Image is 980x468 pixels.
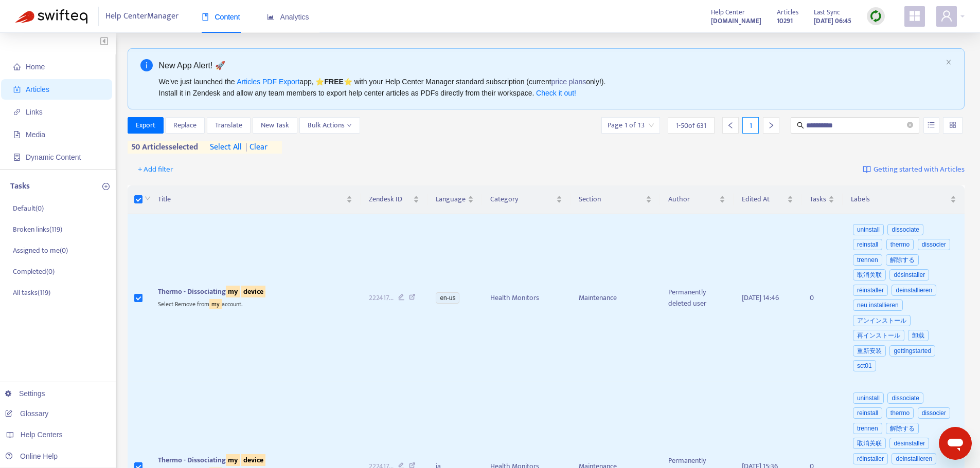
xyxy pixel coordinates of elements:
span: Getting started with Articles [874,164,965,176]
span: New Task [261,120,289,131]
span: Thermo - Dissociating [158,286,265,297]
div: Select Remove from account. [158,297,352,309]
th: Category [482,185,571,214]
a: Articles PDF Export [237,78,299,86]
span: Help Center [711,7,745,18]
th: Tasks [801,185,843,214]
a: [DOMAIN_NAME] [711,15,761,27]
span: file-image [13,131,21,138]
span: close-circle [907,121,913,130]
span: désinstaller [889,269,929,280]
div: 1 [742,117,759,134]
span: Bulk Actions [308,120,352,131]
sqkw: device [241,286,265,297]
span: Dynamic Content [26,153,81,161]
th: Labels [843,185,965,214]
th: Zendesk ID [361,185,428,214]
span: 1 - 50 of 631 [676,120,706,131]
th: Title [150,185,361,214]
span: Edited At [742,194,785,205]
button: unordered-list [923,117,939,134]
sqkw: my [226,454,240,466]
p: Completed ( 0 ) [13,266,55,277]
span: Title [158,194,344,205]
a: Glossary [5,409,48,418]
span: 再インストール [853,330,904,341]
span: Author [668,194,718,205]
th: Author [660,185,734,214]
span: Content [202,13,240,21]
span: Articles [777,7,798,18]
span: désinstaller [889,438,929,449]
a: price plans [551,78,586,86]
td: Maintenance [571,214,660,382]
span: [DATE] 14:46 [742,292,779,304]
img: Swifteq [15,9,87,24]
span: 卸载 [908,330,929,341]
span: Export [136,120,155,131]
span: reinstall [853,239,882,250]
span: down [347,123,352,128]
p: Default ( 0 ) [13,203,44,214]
sqkw: device [241,454,265,466]
span: unordered-list [928,121,935,128]
a: Check it out! [536,89,576,97]
span: left [727,122,734,129]
span: right [768,122,775,129]
th: Section [571,185,660,214]
button: Translate [207,117,251,134]
span: info-circle [140,59,153,71]
span: Replace [173,120,197,131]
a: Online Help [5,452,58,460]
span: trennen [853,254,882,266]
th: Edited At [734,185,801,214]
span: Language [436,194,466,205]
b: FREE [324,78,343,86]
td: Health Monitors [482,214,571,382]
span: deinstallieren [892,453,936,464]
span: user [940,10,953,22]
span: | [245,140,247,154]
a: Settings [5,389,45,398]
span: 解除する [886,423,919,434]
button: close [946,59,952,66]
img: image-link [863,165,871,174]
button: Replace [165,117,205,134]
span: down [145,195,151,201]
div: New App Alert! 🚀 [159,59,942,72]
span: Analytics [267,13,309,21]
span: Help Center Manager [105,7,179,26]
span: select all [210,141,242,154]
span: search [797,122,804,129]
span: 50 articles selected [128,141,199,154]
iframe: Button to launch messaging window [939,427,972,460]
span: reinstall [853,407,882,419]
span: dissocier [918,239,950,250]
span: Last Sync [814,7,840,18]
span: clear [242,141,268,154]
sqkw: my [209,299,222,309]
span: 解除する [886,254,919,266]
span: 重新安装 [853,345,886,357]
span: deinstallieren [892,285,936,296]
span: dissocier [918,407,950,419]
span: account-book [13,86,21,93]
span: dissociate [887,392,923,404]
sqkw: my [226,286,240,297]
p: Broken links ( 119 ) [13,224,62,235]
span: Translate [215,120,242,131]
span: Section [579,194,643,205]
strong: [DATE] 06:45 [814,15,851,27]
span: 取消关联 [853,438,886,449]
span: Links [26,108,43,116]
span: réinstaller [853,285,888,296]
span: アンインストール [853,315,911,326]
span: en-us [436,292,459,304]
span: uninstall [853,224,884,235]
button: + Add filter [130,161,181,178]
span: 222417 ... [369,292,394,304]
span: Home [26,63,45,71]
span: + Add filter [138,163,173,176]
span: plus-circle [102,183,110,190]
p: Tasks [10,180,30,193]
